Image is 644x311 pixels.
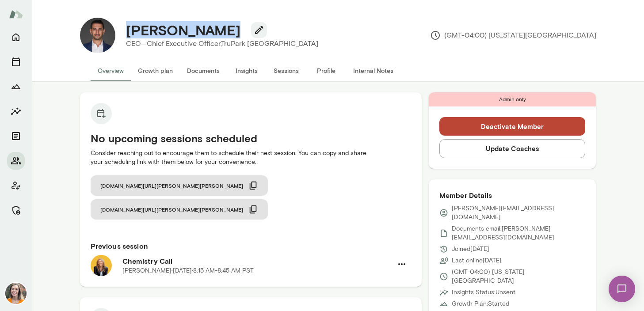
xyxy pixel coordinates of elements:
span: [DOMAIN_NAME][URL][PERSON_NAME][PERSON_NAME] [100,206,243,213]
p: (GMT-04:00) [US_STATE][GEOGRAPHIC_DATA] [452,268,586,285]
button: Documents [7,127,25,145]
p: [PERSON_NAME] · [DATE] · 8:15 AM-8:45 AM PST [122,266,254,275]
h5: No upcoming sessions scheduled [91,131,411,145]
p: Growth Plan: Started [452,300,509,308]
button: Insights [7,102,25,120]
button: Members [7,152,25,170]
p: Joined [DATE] [452,245,489,254]
button: Sessions [267,60,306,81]
button: Update Coaches [439,139,586,158]
p: Consider reaching out to encourage them to schedule their next session. You can copy and share yo... [91,149,411,167]
img: Aaron Alamary [80,18,115,53]
h6: Previous session [91,241,411,251]
h6: Chemistry Call [122,256,392,266]
button: Overview [91,60,131,81]
p: Last online [DATE] [452,256,502,265]
button: [DOMAIN_NAME][URL][PERSON_NAME][PERSON_NAME] [91,199,268,220]
button: Growth plan [131,60,180,81]
h4: [PERSON_NAME] [126,22,240,38]
p: Documents email: [PERSON_NAME][EMAIL_ADDRESS][DOMAIN_NAME] [452,224,586,242]
p: [PERSON_NAME][EMAIL_ADDRESS][DOMAIN_NAME] [452,204,586,222]
button: [DOMAIN_NAME][URL][PERSON_NAME][PERSON_NAME] [91,175,268,196]
h6: Member Details [439,190,586,201]
button: Growth Plan [7,78,25,95]
button: Internal Notes [346,60,400,81]
button: Profile [306,60,346,81]
p: (GMT-04:00) [US_STATE][GEOGRAPHIC_DATA] [430,30,596,41]
p: CEO—Chief Executive Officer, TruPark [GEOGRAPHIC_DATA] [126,38,318,49]
button: Sessions [7,53,25,71]
button: Client app [7,177,25,194]
p: Insights Status: Unsent [452,288,515,297]
span: [DOMAIN_NAME][URL][PERSON_NAME][PERSON_NAME] [100,182,243,189]
button: Home [7,28,25,46]
button: Insights [227,60,267,81]
button: Deactivate Member [439,117,586,136]
img: Mento [9,6,23,23]
img: Carrie Kelly [5,283,27,304]
button: Documents [180,60,227,81]
div: Admin only [429,92,596,106]
button: Manage [7,201,25,219]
